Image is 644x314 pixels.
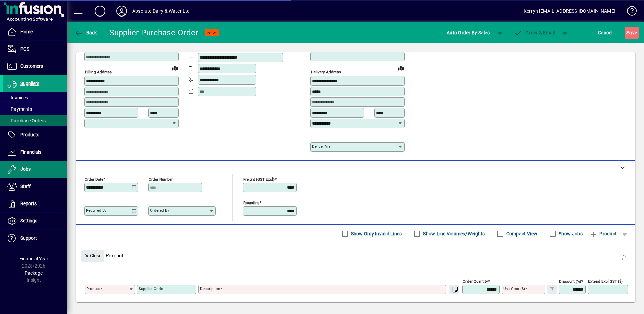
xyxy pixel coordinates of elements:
a: Knowledge Base [622,1,636,23]
a: Purchase Orders [3,115,67,126]
button: Order & Email [511,27,558,39]
a: Products [3,127,67,144]
button: Profile [111,5,132,17]
div: Kerryn [EMAIL_ADDRESS][DOMAIN_NAME] [524,6,615,17]
span: Payments [7,106,32,112]
span: Support [20,235,37,241]
span: Financial Year [19,256,49,261]
mat-label: Order Quantity [463,279,488,283]
span: Jobs [20,166,31,172]
span: Package [25,270,43,276]
span: Customers [20,63,43,69]
span: Products [20,132,39,137]
span: POS [20,46,29,52]
div: Supplier Purchase Order [109,27,198,38]
a: Payments [3,103,67,115]
mat-label: Description [200,286,220,291]
button: Auto Order By Sales [443,27,493,39]
app-page-header-button: Close [79,252,106,258]
button: Back [73,27,99,39]
span: Order & Email [514,30,555,35]
div: Product [76,243,635,268]
a: Jobs [3,161,67,178]
span: Invoices [7,95,28,100]
mat-label: Extend excl GST ($) [588,279,623,283]
label: Show Line Volumes/Weights [422,230,485,237]
button: Save [625,27,639,39]
label: Show Jobs [557,230,583,237]
span: S [626,30,629,35]
a: View on map [169,63,180,73]
app-page-header-button: Delete [616,255,632,261]
mat-label: Supplier Code [139,286,163,291]
div: Absolute Dairy & Water Ltd [132,6,190,17]
mat-label: Product [86,286,100,291]
span: Reports [20,201,37,206]
span: Suppliers [20,81,39,86]
a: Settings [3,213,67,229]
mat-label: Ordered by [150,208,169,213]
a: Home [3,24,67,40]
button: Close [81,250,104,262]
span: Auto Order By Sales [447,27,490,38]
a: Staff [3,178,67,195]
mat-label: Order date [85,177,103,181]
mat-label: Discount (%) [559,279,581,283]
mat-label: Deliver via [312,144,330,149]
span: Home [20,29,33,34]
label: Show Only Invalid Lines [350,230,402,237]
button: Add [89,5,111,17]
span: Financials [20,149,41,155]
mat-label: Freight (GST excl) [243,177,275,181]
app-page-header-button: Back [67,27,104,39]
mat-label: Required by [86,208,106,213]
button: Cancel [596,27,614,39]
span: Cancel [598,27,613,38]
span: Close [84,250,101,261]
mat-label: Unit Cost ($) [503,286,525,291]
span: Settings [20,218,37,223]
span: Back [74,30,97,35]
label: Compact View [505,230,538,237]
a: Support [3,230,67,247]
button: Delete [616,250,632,266]
a: Financials [3,144,67,161]
a: Reports [3,195,67,212]
span: Purchase Orders [7,118,46,123]
mat-label: Rounding [243,200,259,205]
a: View on map [395,63,406,73]
a: Customers [3,58,67,75]
span: Staff [20,184,31,189]
mat-label: Order number [149,177,173,181]
span: NEW [207,31,216,35]
a: Invoices [3,92,67,103]
span: ave [626,27,637,38]
a: POS [3,41,67,58]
